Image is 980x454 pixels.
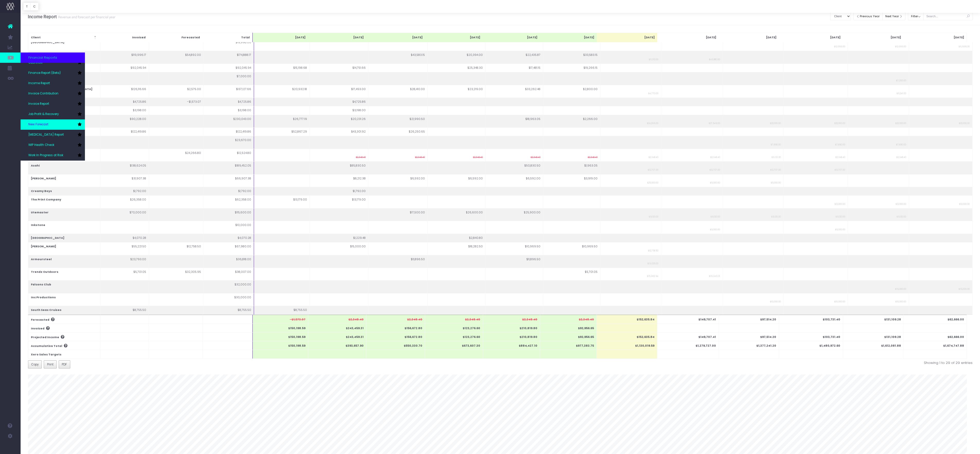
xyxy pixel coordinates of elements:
td: $4,070.28 [204,234,254,242]
td: $28,410.00 [368,85,427,98]
th: $156,672.80 [366,324,425,332]
td: $62,358.00 [204,196,254,208]
th: $2,348.40 [540,315,597,324]
th: Invoiced: Activate to sort: Activate to sort: Activate to sort: Activate to sort: Activate to sor... [100,33,148,42]
td: $122,419.86 [204,128,254,136]
td: [GEOGRAPHIC_DATA] [28,38,101,51]
td: $1,792.00 [101,187,149,196]
td: $36,818.00 [204,255,254,268]
th: $2,348.40 [483,315,540,324]
small: $24,266.00 [647,121,658,125]
td: $2,800.00 [543,85,600,98]
th: Jan 26: Activate to sort: Activate to sort: Activate to sort: Activate to sort: Activate to sort:... [779,33,843,42]
th: $62,666.00 [904,315,967,324]
td: $55,221.50 [101,242,149,255]
small: $6,666.00 [959,44,970,48]
td: The Print Company [28,196,101,208]
th: $210,819.80 [483,324,540,332]
th: $152,635.84 [597,332,657,341]
small: $9,120.00 [836,214,845,218]
span: Forecasted [181,36,200,40]
td: -$1,573.07 [149,98,204,106]
td: $122,419.86 [101,128,149,136]
td: CASA - Clinical Advisory Services [GEOGRAPHIC_DATA] [28,51,101,64]
td: $33,262.48 [486,85,543,98]
small: $12,707.00 [835,168,845,171]
th: $123,276.60 [425,332,483,341]
span: Projected Income [31,335,59,339]
td: $92,045.94 [204,64,254,72]
button: Previous Year [853,12,883,20]
td: $15,198.68 [254,64,310,72]
td: $23,670.00 [204,136,254,149]
th: $210,819.80 [483,332,540,341]
small: $4,770.00 [648,91,658,95]
span: Invoice Contribution [28,91,58,96]
td: $119,996.17 [101,51,149,64]
td: $137,127.66 [204,85,254,98]
small: $2,348.40 [835,155,845,159]
td: $5,701.05 [543,268,600,280]
td: $7,000.00 [204,72,254,85]
td: $6,592.00 [427,174,486,187]
th: $2,348.40 [366,315,425,324]
small: $10,000.00 [770,299,781,303]
th: $1,480,972.60 [779,341,843,350]
th: $103,731.40 [779,315,843,324]
th: Sep 25: Activate to sort: Activate to sort: Activate to sort: Activate to sort: Activate to sort:... [540,33,597,42]
small: $9,120.00 [771,214,781,218]
td: $5,701.05 [101,268,149,280]
td: $26,600.00 [427,208,486,221]
td: $17,493.00 [310,85,368,98]
button: Copy [28,360,42,369]
td: Utemaster [28,208,101,221]
td: $10,969.50 [543,242,600,255]
td: $3,198.00 [310,106,368,115]
td: $4,725.86 [204,98,254,106]
th: $1,279,727.00 [657,341,719,350]
th: $1,612,081.88 [843,341,904,350]
small: $13,025.00 [647,261,658,265]
td: $26,777.19 [254,115,310,127]
td: $2,575.00 [149,85,204,98]
td: South Seas Cruises [28,306,101,315]
small: $12,707.00 [710,168,720,171]
span: WIP Health Check [28,143,54,147]
td: $11,896.50 [368,255,427,268]
th: -$1,573.07 [252,315,308,324]
th: $131,109.28 [843,332,904,341]
td: $30,000.00 [204,293,254,306]
th: $92,956.65 [540,324,597,332]
small: $12,707.00 [770,168,781,171]
a: Cashflow [21,58,85,68]
td: [PERSON_NAME] [28,242,101,255]
th: $884,427.10 [483,341,540,350]
td: $17,500.00 [368,208,427,221]
span: [DATE] [766,36,776,40]
th: $2,348.40 [425,315,483,324]
td: $18,963.05 [486,115,543,127]
div: Showing 1 to 29 of 29 entries [504,360,973,365]
a: Invoice Contribution [21,89,85,99]
td: $10,969.50 [486,242,543,255]
span: PDF [62,362,67,367]
td: $8,755.50 [101,306,149,315]
small: $7,890.00 [771,142,781,146]
small: $6,666.00 [895,44,906,48]
td: $12,524.80 [204,149,254,161]
td: Inkstone [28,221,101,234]
th: $1,674,747.88 [904,341,967,350]
small: $5,000.00 [710,227,720,231]
th: Dec 25: Activate to sort: Activate to sort: Activate to sort: Activate to sort: Activate to sort:... [719,33,779,42]
td: $38,007.00 [204,268,254,280]
td: $92,045.94 [101,64,149,72]
a: Job Profit & Recovery [21,109,85,119]
small: $2,348.40 [531,155,540,159]
td: Trendz Outdoors [28,268,101,280]
th: $243,459.31 [308,332,366,341]
small: $12,000.00 [896,202,906,206]
span: [DATE] [584,36,594,40]
span: Invoiced [31,327,45,331]
td: $26,358.00 [101,196,149,208]
small: $9,120.00 [897,214,906,218]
